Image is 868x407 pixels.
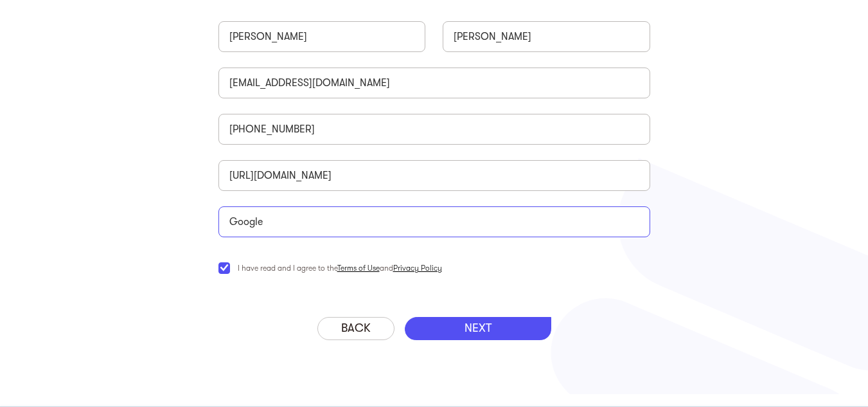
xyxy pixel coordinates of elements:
p: NEXT [465,321,492,336]
input: First Name [218,21,426,52]
a: Privacy Policy [393,264,442,273]
span: I have read and I agree to the and [238,260,442,276]
iframe: Chat Widget [804,345,868,407]
input: Email Address [218,68,650,98]
input: https://website.com/ [218,160,650,191]
a: Terms of Use [337,264,380,273]
input: How did you hear about us? [218,206,650,237]
input: Phone Number [218,114,650,145]
input: Last Name [443,21,650,52]
p: Back [341,321,371,336]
